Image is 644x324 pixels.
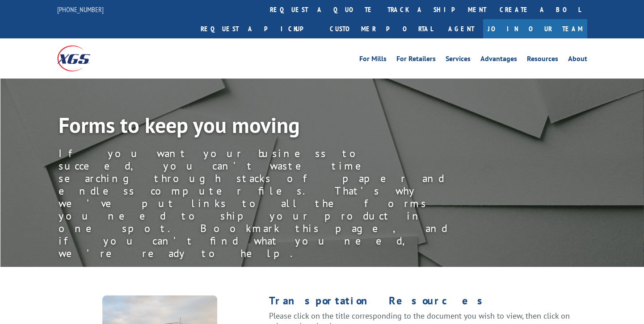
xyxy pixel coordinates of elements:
[57,5,104,14] a: [PHONE_NUMBER]
[323,19,439,38] a: Customer Portal
[194,19,323,38] a: Request a pickup
[396,55,436,65] a: For Retailers
[439,19,483,38] a: Agent
[527,55,558,65] a: Resources
[59,114,461,140] h1: Forms to keep you moving
[359,55,387,65] a: For Mills
[483,19,587,38] a: Join Our Team
[480,55,517,65] a: Advantages
[269,295,587,311] h1: Transportation Resources
[446,55,471,65] a: Services
[59,147,461,260] div: If you want your business to succeed, you can’t waste time searching through stacks of paper and ...
[568,55,587,65] a: About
